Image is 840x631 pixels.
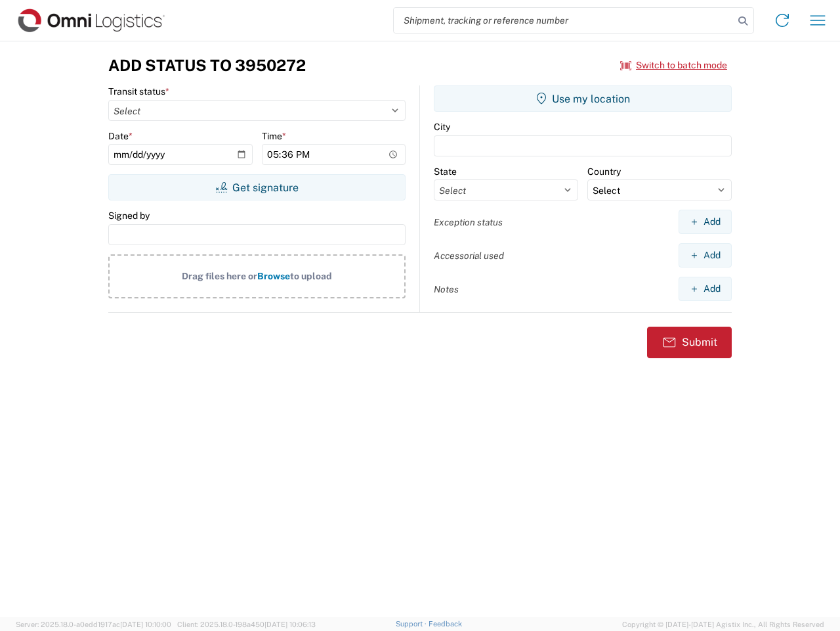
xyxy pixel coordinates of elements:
[16,620,171,628] span: Server: 2025.18.0-a0edd1917ac
[679,243,732,268] button: Add
[396,620,429,628] a: Support
[434,250,504,262] label: Accessorial used
[622,619,824,630] span: Copyright © [DATE]-[DATE] Agistix Inc., All Rights Reserved
[257,271,290,281] span: Browse
[290,271,332,281] span: to upload
[262,130,286,142] label: Time
[434,166,457,177] label: State
[108,56,306,75] h3: Add Status to 3950272
[434,283,459,295] label: Notes
[434,121,450,133] label: City
[108,85,169,97] label: Transit status
[108,130,133,142] label: Date
[434,216,503,228] label: Exception status
[177,620,316,628] span: Client: 2025.18.0-198a450
[679,210,732,234] button: Add
[434,85,732,112] button: Use my location
[264,620,316,628] span: [DATE] 10:06:13
[120,620,171,628] span: [DATE] 10:10:00
[647,327,732,358] button: Submit
[620,55,727,76] button: Switch to batch mode
[429,620,462,628] a: Feedback
[679,277,732,301] button: Add
[394,8,734,33] input: Shipment, tracking or reference number
[108,210,150,222] label: Signed by
[587,166,621,177] label: Country
[182,271,257,281] span: Drag files here or
[108,174,406,200] button: Get signature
